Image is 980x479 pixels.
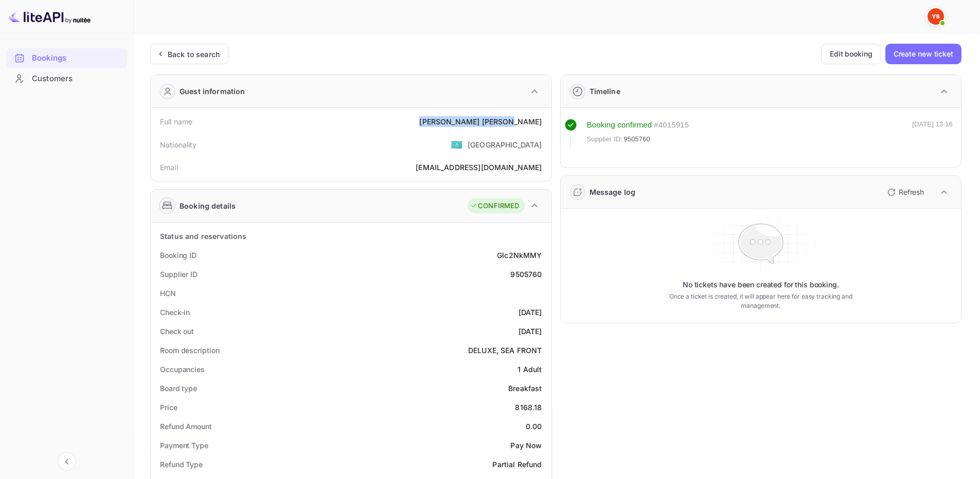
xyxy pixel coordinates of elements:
[468,345,542,356] div: DELUXE, SEA FRONT
[160,269,198,280] div: Supplier ID
[416,162,542,173] div: [EMAIL_ADDRESS][DOMAIN_NAME]
[160,250,197,261] div: Booking ID
[160,116,192,127] div: Full name
[180,86,245,97] div: Guest information
[419,116,542,127] div: [PERSON_NAME] [PERSON_NAME]
[654,119,689,131] div: # 4015915
[180,200,236,211] div: Booking details
[32,73,122,85] div: Customers
[683,280,839,290] p: No tickets have been created for this booking.
[160,326,194,337] div: Check out
[526,421,542,432] div: 0.00
[519,326,542,337] div: [DATE]
[160,402,177,413] div: Price
[912,119,953,149] div: [DATE] 13:16
[518,364,542,375] div: 1 Adult
[899,187,924,197] p: Refresh
[6,69,127,88] a: Customers
[160,364,205,375] div: Occupancies
[653,292,868,310] p: Once a ticket is created, it will appear here for easy tracking and management.
[32,52,122,64] div: Bookings
[881,184,928,200] button: Refresh
[160,288,176,299] div: HCN
[590,86,620,97] div: Timeline
[510,269,542,280] div: 9505760
[510,440,542,451] div: Pay Now
[468,139,542,150] div: [GEOGRAPHIC_DATA]
[515,402,542,413] div: 8168.18
[168,49,220,60] div: Back to search
[160,459,203,470] div: Refund Type
[6,69,127,89] div: Customers
[160,139,197,150] div: Nationality
[885,44,961,64] button: Create new ticket
[821,44,881,64] button: Edit booking
[587,119,652,131] div: Booking confirmed
[160,421,212,432] div: Refund Amount
[492,459,542,470] div: Partial Refund
[623,134,650,144] span: 9505760
[928,8,944,25] img: Yandex Support
[451,135,462,154] span: United States
[508,383,542,394] div: Breakfast
[160,440,208,451] div: Payment Type
[470,201,519,211] div: CONFIRMED
[497,250,542,261] div: Glc2NkMMY
[160,345,219,356] div: Room description
[6,48,127,67] a: Bookings
[160,162,178,173] div: Email
[6,48,127,68] div: Bookings
[160,383,197,394] div: Board type
[590,187,636,197] div: Message log
[58,452,76,471] button: Collapse navigation
[587,134,623,144] span: Supplier ID:
[160,231,246,242] div: Status and reservations
[160,307,190,318] div: Check-in
[519,307,542,318] div: [DATE]
[8,8,91,25] img: LiteAPI logo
